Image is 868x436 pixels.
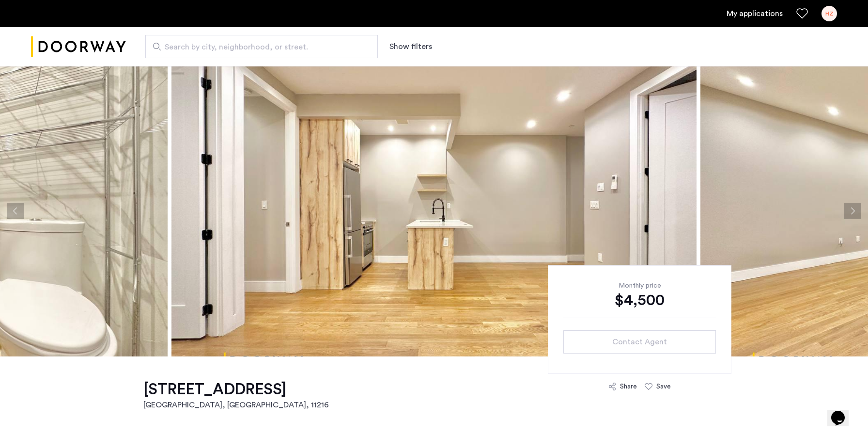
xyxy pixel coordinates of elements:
div: Monthly price [563,281,716,291]
button: button [563,330,716,354]
div: Save [656,382,671,391]
img: apartment [171,65,697,356]
button: Previous apartment [7,203,24,219]
a: Favorites [796,8,808,19]
button: Show or hide filters [389,41,432,52]
button: Next apartment [844,203,861,219]
img: logo [31,29,126,65]
h1: [STREET_ADDRESS] [143,380,329,399]
div: HZ [821,6,837,21]
input: Apartment Search [145,35,378,58]
span: Contact Agent [612,336,667,348]
h2: [GEOGRAPHIC_DATA], [GEOGRAPHIC_DATA] , 11216 [143,399,329,411]
iframe: chat widget [827,397,858,426]
a: My application [727,8,783,19]
div: $4,500 [563,291,716,310]
a: [STREET_ADDRESS][GEOGRAPHIC_DATA], [GEOGRAPHIC_DATA], 11216 [143,380,329,411]
div: Share [620,382,637,391]
span: Search by city, neighborhood, or street. [165,41,351,53]
a: Cazamio logo [31,29,126,65]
